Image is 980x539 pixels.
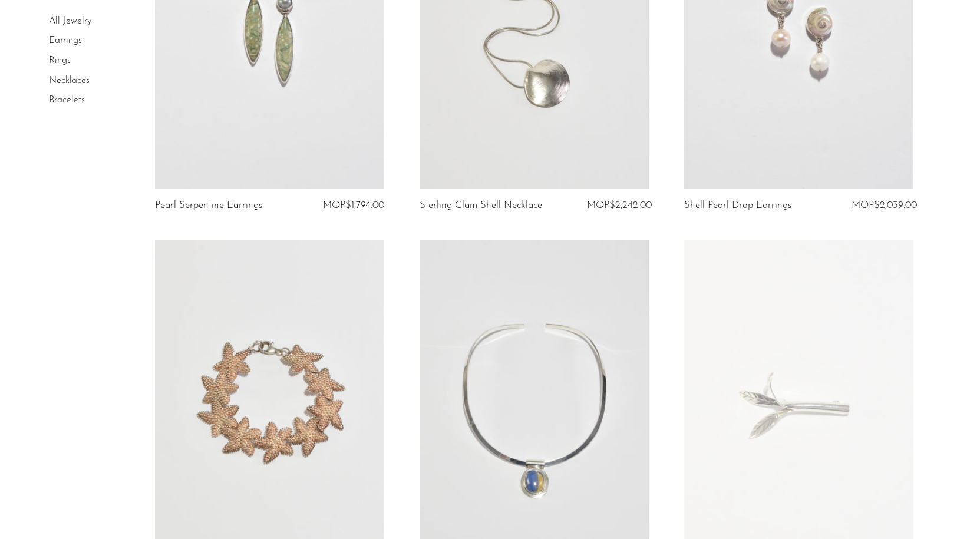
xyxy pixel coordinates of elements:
[155,200,262,211] a: Pearl Serpentine Earrings
[49,16,91,26] a: All Jewelry
[587,200,652,210] span: MOP$2,242.00
[323,200,384,210] span: MOP$1,794.00
[49,37,82,46] a: Earrings
[852,200,917,210] span: MOP$2,039.00
[420,200,542,211] a: Sterling Clam Shell Necklace
[49,76,90,85] a: Necklaces
[49,95,85,105] a: Bracelets
[684,200,791,211] a: Shell Pearl Drop Earrings
[49,56,71,65] a: Rings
